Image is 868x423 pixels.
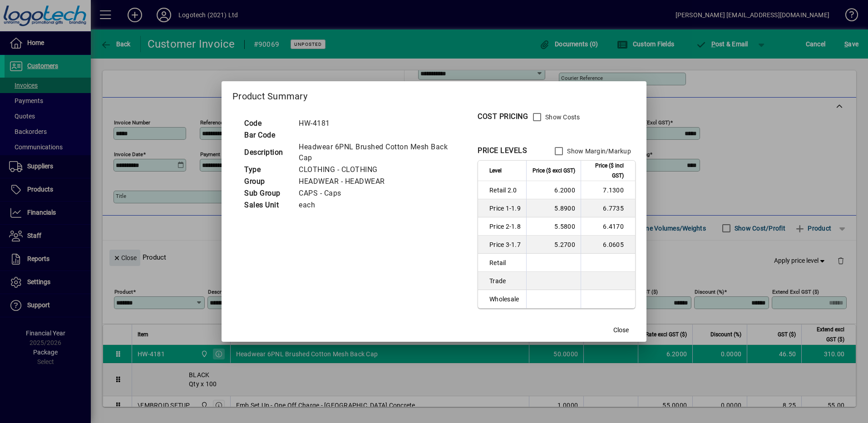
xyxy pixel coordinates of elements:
span: Close [613,325,629,335]
button: Close [607,322,636,338]
td: 6.7735 [581,199,635,217]
span: Price 3-1.7 [489,240,521,249]
td: Sales Unit [240,199,294,211]
td: HEADWEAR - HEADWEAR [294,176,459,187]
td: 5.8900 [526,199,581,217]
td: HW-4181 [294,118,459,129]
td: Sub Group [240,187,294,199]
td: CLOTHING - CLOTHING [294,164,459,176]
label: Show Margin/Markup [565,147,631,156]
td: Bar Code [240,129,294,141]
td: 6.2000 [526,181,581,199]
td: Type [240,164,294,176]
div: PRICE LEVELS [478,145,527,156]
span: Retail [489,258,521,267]
span: Retail 2.0 [489,186,521,195]
td: Group [240,176,294,187]
td: Code [240,118,294,129]
span: Price 2-1.8 [489,222,521,231]
td: 5.5800 [526,217,581,236]
td: 5.2700 [526,236,581,254]
td: Description [240,141,294,164]
h2: Product Summary [222,81,646,108]
td: each [294,199,459,211]
span: Level [489,166,502,176]
span: Price 1-1.9 [489,204,521,213]
span: Wholesale [489,295,521,304]
td: CAPS - Caps [294,187,459,199]
span: Trade [489,276,521,285]
div: COST PRICING [478,111,528,122]
td: 6.0605 [581,236,635,254]
td: Headwear 6PNL Brushed Cotton Mesh Back Cap [294,141,459,164]
td: 6.4170 [581,217,635,236]
label: Show Costs [543,113,580,122]
span: Price ($ incl GST) [587,161,624,181]
td: 7.1300 [581,181,635,199]
span: Price ($ excl GST) [533,166,575,176]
